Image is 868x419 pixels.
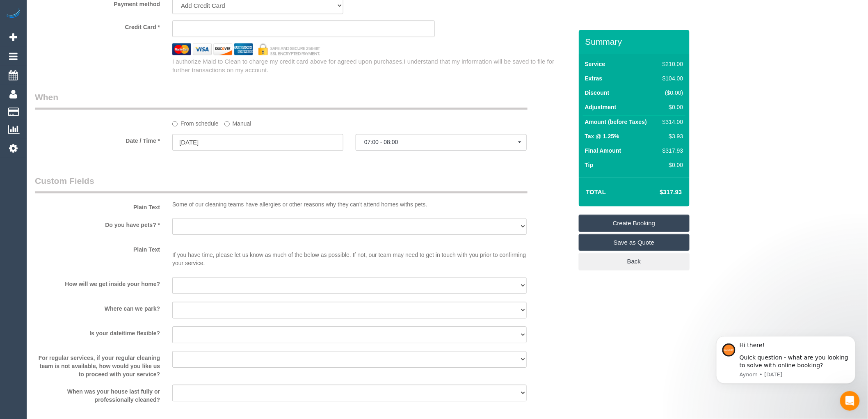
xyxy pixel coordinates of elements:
div: ($0.00) [659,89,683,97]
iframe: Secure card payment input frame [179,25,428,32]
input: From schedule [172,121,178,126]
label: Adjustment [585,103,617,111]
input: DD/MM/YYYY [172,134,343,151]
label: Is your date/time flexible? [29,326,166,337]
label: Tax @ 1.25% [585,132,619,140]
label: From schedule [172,117,219,128]
label: Service [585,60,605,68]
label: How will we get inside your home? [29,277,166,288]
label: For regular services, if your regular cleaning team is not available, how would you like us to pr... [29,351,166,378]
label: Plain Text [29,200,166,211]
label: Plain Text [29,243,166,254]
iframe: Intercom notifications message [704,324,868,397]
p: If you have time, please let us know as much of the below as possible. If not, our team may need ... [172,243,527,267]
label: Discount [585,89,610,97]
label: Amount (before Taxes) [585,118,647,126]
input: Manual [224,121,230,126]
legend: When [35,91,528,110]
label: Final Amount [585,147,621,155]
label: Extras [585,74,603,82]
label: Date / Time * [29,134,166,145]
span: 07:00 - 08:00 [364,139,518,145]
div: $210.00 [659,60,683,68]
iframe: Intercom live chat [840,391,860,411]
label: When was your house last fully or professionally cleaned? [29,385,166,404]
div: $317.93 [659,147,683,155]
label: Manual [224,117,251,128]
label: Do you have pets? * [29,218,166,229]
label: Credit Card * [29,20,166,31]
a: Save as Quote [579,234,690,251]
div: $104.00 [659,74,683,82]
div: $0.00 [659,161,683,169]
img: credit cards [166,43,327,55]
a: Back [579,253,690,270]
strong: Total [586,188,606,195]
div: $0.00 [659,103,683,111]
label: Where can we park? [29,302,166,313]
a: Create Booking [579,215,690,232]
h3: Summary [585,37,685,46]
div: $314.00 [659,118,683,126]
label: Tip [585,161,594,169]
legend: Custom Fields [35,175,528,193]
div: $3.93 [659,132,683,140]
p: Some of our cleaning teams have allergies or other reasons why they can't attend homes withs pets. [172,200,527,208]
button: 07:00 - 08:00 [356,134,527,151]
img: Automaid Logo [5,8,21,20]
h4: $317.93 [635,189,682,196]
div: I authorize Maid to Clean to charge my credit card above for agreed upon purchases. [166,57,578,75]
